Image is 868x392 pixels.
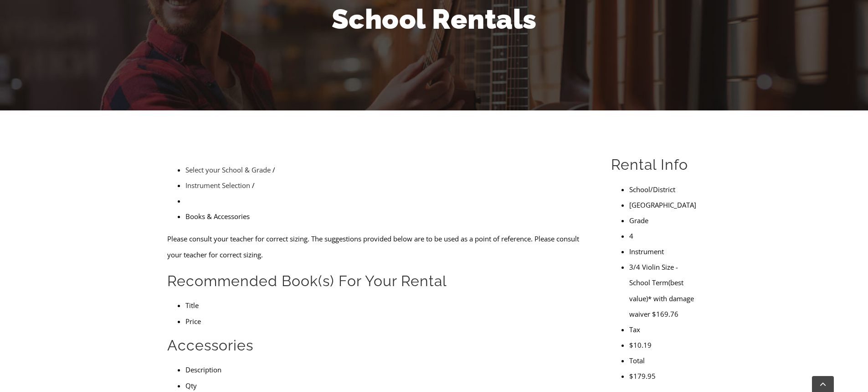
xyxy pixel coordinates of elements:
li: Instrument [629,244,701,259]
li: 4 [629,228,701,244]
li: Title [185,298,590,313]
span: / [252,181,255,190]
li: Grade [629,213,701,228]
li: 3/4 Violin Size - School Term(best value)* with damage waiver $169.76 [629,259,701,321]
li: Total [629,353,701,368]
h2: Recommended Book(s) For Your Rental [167,272,590,291]
li: Tax [629,322,701,337]
li: [GEOGRAPHIC_DATA] [629,197,701,213]
h2: Accessories [167,336,590,355]
a: Instrument Selection [185,181,250,190]
li: $179.95 [629,368,701,384]
li: School/District [629,182,701,197]
li: Books & Accessories [185,209,590,224]
li: $10.19 [629,337,701,353]
li: Description [185,362,590,377]
p: Please consult your teacher for correct sizing. The suggestions provided below are to be used as ... [167,231,590,262]
li: Price [185,314,590,329]
span: / [272,165,275,174]
h2: Rental Info [611,155,701,174]
a: Select your School & Grade [185,165,271,174]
